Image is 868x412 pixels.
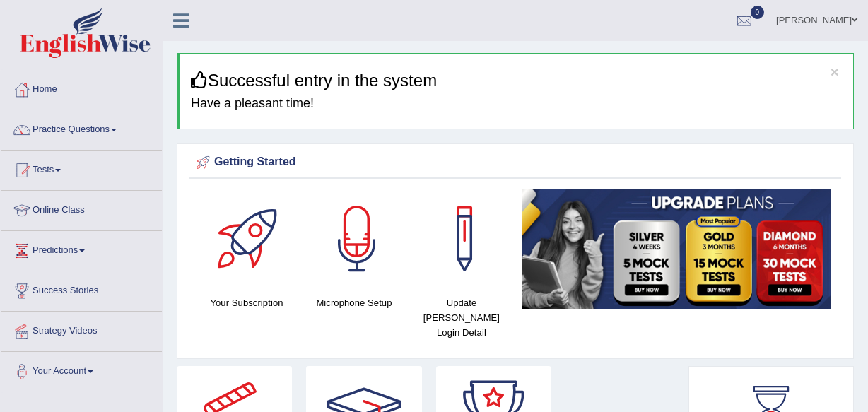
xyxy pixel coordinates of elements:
a: Strategy Videos [1,312,162,347]
h4: Have a pleasant time! [191,97,843,111]
div: Getting Started [193,152,838,173]
h4: Microphone Setup [307,295,401,310]
a: Practice Questions [1,110,162,146]
a: Success Stories [1,271,162,307]
span: 0 [751,6,765,19]
h3: Successful entry in the system [191,71,843,90]
h4: Update [PERSON_NAME] Login Detail [415,295,508,340]
a: Your Account [1,352,162,387]
img: small5.jpg [522,189,831,309]
button: × [831,64,839,79]
a: Online Class [1,191,162,226]
a: Home [1,70,162,105]
h4: Your Subscription [200,295,293,310]
a: Predictions [1,231,162,266]
a: Tests [1,151,162,186]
